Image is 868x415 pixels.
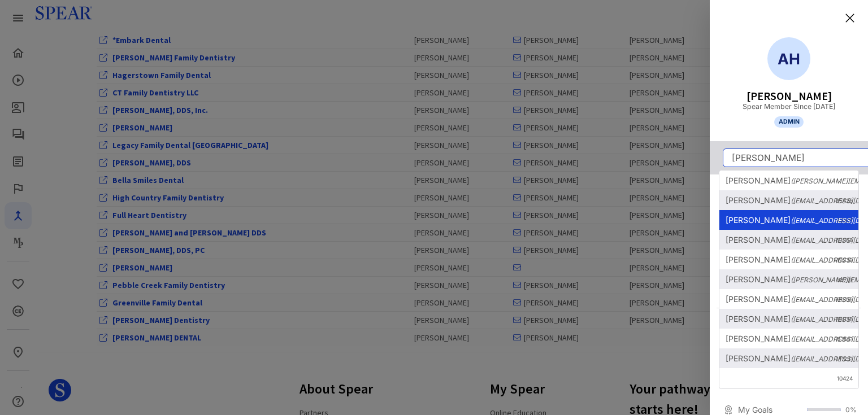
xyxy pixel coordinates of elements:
[723,149,868,167] input: Impersonate User
[837,369,853,388] span: 10424
[743,102,835,112] small: Spear Member Since [DATE]
[836,5,863,32] button: Close
[774,116,804,128] a: Admin
[719,348,858,368] a: [PERSON_NAME]
[714,369,863,396] a: My ProfileProgress Bar45%
[719,230,858,250] a: [PERSON_NAME]
[807,408,841,411] div: Progress Bar
[717,181,861,208] div: Admin
[747,90,832,102] h5: [PERSON_NAME]
[714,342,863,369] a: My Dashboard
[719,171,858,190] a: [PERSON_NAME]
[714,267,863,294] a: Campus Registration
[719,210,858,230] a: [PERSON_NAME]
[719,309,858,329] a: [PERSON_NAME]
[845,405,857,415] small: 0%
[714,240,863,267] a: User Admin
[714,213,863,240] a: Admin Menu
[719,289,858,309] a: [PERSON_NAME]
[719,250,858,269] a: [PERSON_NAME]
[719,269,858,289] a: [PERSON_NAME]
[719,190,858,210] a: [PERSON_NAME]
[717,313,861,340] div: Account
[767,37,810,80] span: AH
[719,329,858,348] a: [PERSON_NAME]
